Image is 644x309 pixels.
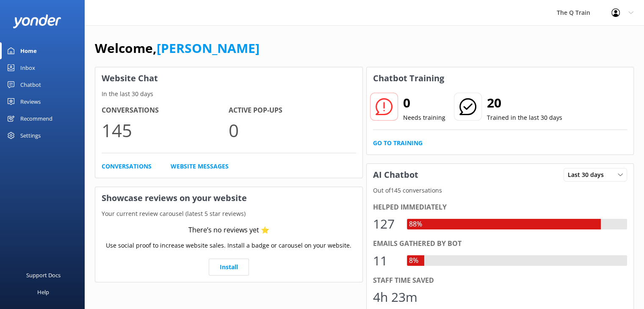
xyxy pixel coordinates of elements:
[95,209,362,218] p: Your current review carousel (latest 5 star reviews)
[209,259,249,276] a: Install
[407,255,420,266] div: 8%
[487,113,562,122] p: Trained in the last 30 days
[20,42,37,59] div: Home
[20,76,41,93] div: Chatbot
[373,275,627,286] div: Staff time saved
[20,127,41,144] div: Settings
[157,39,260,57] a: [PERSON_NAME]
[403,113,445,122] p: Needs training
[373,251,398,271] div: 11
[373,202,627,213] div: Helped immediately
[95,67,362,89] h3: Website Chat
[367,186,634,195] p: Out of 145 conversations
[20,59,35,76] div: Inbox
[373,287,417,307] div: 4h 23m
[95,89,362,99] p: In the last 30 days
[367,164,425,186] h3: AI Chatbot
[26,267,61,284] div: Support Docs
[106,241,351,250] p: Use social proof to increase website sales. Install a badge or carousel on your website.
[95,38,260,58] h1: Welcome,
[13,14,61,28] img: yonder-white-logo.png
[188,225,269,236] div: There’s no reviews yet ⭐
[487,93,562,113] h2: 20
[20,110,53,127] div: Recommend
[373,214,398,234] div: 127
[229,116,356,144] p: 0
[229,105,356,116] h4: Active Pop-ups
[171,162,229,171] a: Website Messages
[373,238,627,249] div: Emails gathered by bot
[568,170,609,179] span: Last 30 days
[37,284,49,301] div: Help
[102,162,152,171] a: Conversations
[367,67,451,89] h3: Chatbot Training
[407,219,424,230] div: 88%
[95,187,362,209] h3: Showcase reviews on your website
[102,105,229,116] h4: Conversations
[373,138,423,148] a: Go to Training
[403,93,445,113] h2: 0
[102,116,229,144] p: 145
[20,93,41,110] div: Reviews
